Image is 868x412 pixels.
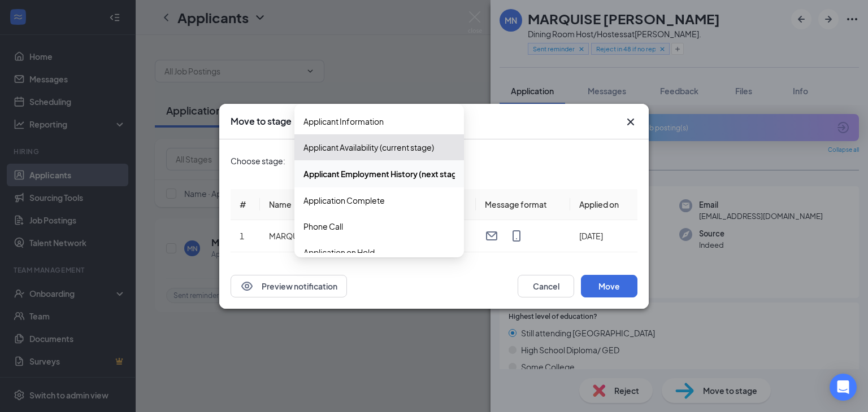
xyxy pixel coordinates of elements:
button: Close [624,115,637,129]
span: 1 [240,231,244,241]
svg: MobileSms [510,229,523,243]
th: # [231,189,260,220]
th: Message format [476,189,570,220]
span: Choose stage: [231,155,285,167]
td: MARQUISE [PERSON_NAME] [260,220,407,252]
td: [DATE] [570,220,637,252]
svg: Cross [624,115,637,129]
svg: Eye [240,279,254,293]
span: Application on Hold [303,246,375,258]
th: Applied on [570,189,637,220]
th: Name [260,189,407,220]
button: EyePreview notification [231,275,347,297]
span: Phone Call [303,220,343,233]
span: Applicant Information [303,115,384,128]
span: Application Complete [303,194,385,207]
button: Cancel [518,275,574,297]
h3: Move to stage [231,115,292,128]
div: Open Intercom Messenger [830,374,857,401]
span: Applicant Employment History (next stage) [303,168,465,180]
svg: Email [485,229,498,243]
button: Move [581,275,637,297]
span: Applicant Availability (current stage) [303,141,434,154]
